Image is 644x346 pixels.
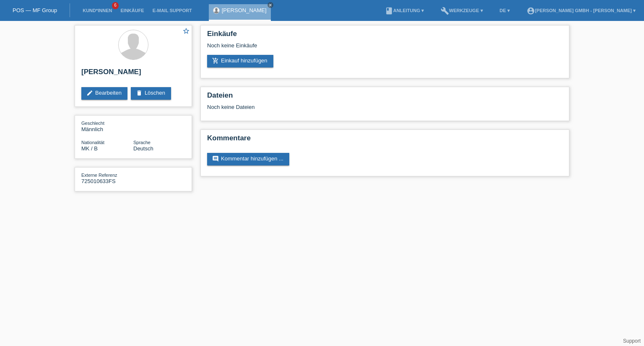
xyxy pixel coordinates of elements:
a: Kund*innen [78,8,116,13]
span: 6 [112,2,119,9]
span: Geschlecht [81,121,104,126]
a: commentKommentar hinzufügen ... [207,153,289,165]
a: account_circle[PERSON_NAME] GmbH - [PERSON_NAME] ▾ [522,8,640,13]
div: Noch keine Einkäufe [207,42,563,55]
i: account_circle [527,7,535,15]
a: deleteLöschen [131,87,171,100]
i: add_shopping_cart [212,57,219,64]
a: E-Mail Support [148,8,196,13]
a: buildWerkzeuge ▾ [436,8,487,13]
i: comment [212,155,219,162]
span: Sprache [133,140,151,145]
span: Deutsch [133,145,153,152]
i: edit [86,90,93,96]
span: Externe Referenz [81,173,117,178]
a: Support [623,338,641,344]
a: Einkäufe [116,8,148,13]
span: Nationalität [81,140,104,145]
a: add_shopping_cartEinkauf hinzufügen [207,55,273,67]
a: POS — MF Group [13,7,57,13]
h2: Einkäufe [207,30,563,42]
h2: Dateien [207,91,563,104]
i: close [268,3,273,7]
div: Noch keine Dateien [207,104,463,110]
h2: [PERSON_NAME] [81,68,185,80]
div: 725010633FS [81,172,133,184]
i: star_border [182,27,190,35]
a: editBearbeiten [81,87,127,100]
h2: Kommentare [207,134,563,147]
div: Männlich [81,120,133,132]
a: close [267,2,273,8]
a: bookAnleitung ▾ [381,8,428,13]
i: book [385,7,393,15]
a: [PERSON_NAME] [222,7,267,13]
i: delete [136,90,143,96]
i: build [441,7,449,15]
a: star_border [182,27,190,36]
span: Mazedonien / B / 30.10.2023 [81,145,98,152]
a: DE ▾ [496,8,514,13]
